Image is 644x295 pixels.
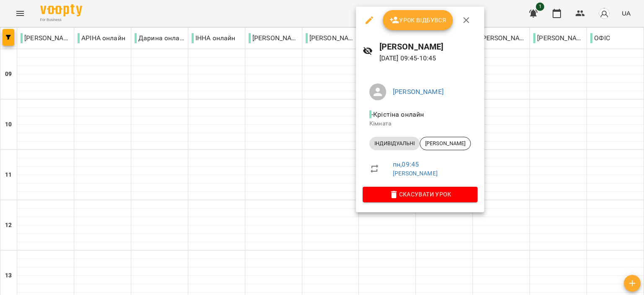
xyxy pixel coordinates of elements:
[393,88,444,96] a: [PERSON_NAME]
[363,187,478,202] button: Скасувати Урок
[379,40,478,53] h6: [PERSON_NAME]
[369,140,420,147] span: ІНДИВІДУАЛЬНІ
[383,10,453,30] button: Урок відбувся
[420,137,471,150] div: [PERSON_NAME]
[390,15,447,25] span: Урок відбувся
[369,110,426,118] span: - Крістіна онлайн
[393,160,419,168] a: пн , 09:45
[393,170,438,177] a: [PERSON_NAME]
[369,120,471,128] p: Кімната
[420,140,470,147] span: [PERSON_NAME]
[379,53,478,63] p: [DATE] 09:45 - 10:45
[369,189,471,199] span: Скасувати Урок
